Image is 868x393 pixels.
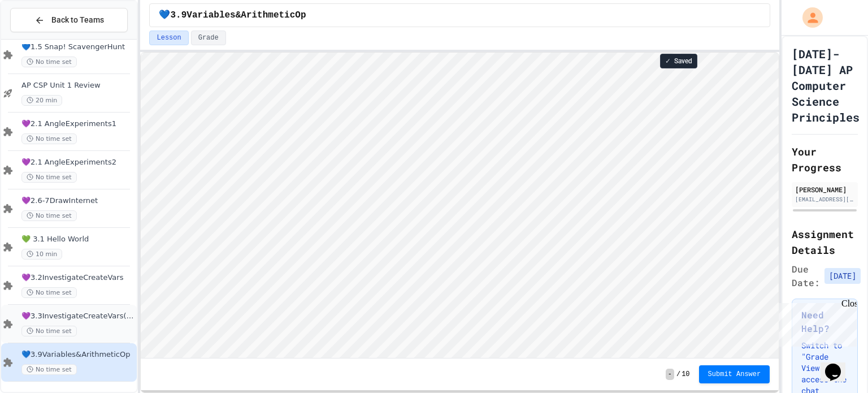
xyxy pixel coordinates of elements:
[21,210,77,221] span: No time set
[21,350,134,360] span: 💙3.9Variables&ArithmeticOp
[666,369,674,380] span: -
[21,249,62,260] span: 10 min
[795,195,854,204] div: [EMAIL_ADDRESS][DOMAIN_NAME]
[21,287,77,298] span: No time set
[10,8,128,32] button: Back to Teams
[708,370,761,379] span: Submit Answer
[21,196,134,206] span: 💜2.6-7DrawInternet
[792,262,820,290] span: Due Date:
[824,268,861,284] span: [DATE]
[792,46,860,125] h1: [DATE]-[DATE] AP Computer Science Principles
[792,226,858,258] h2: Assignment Details
[821,348,857,382] iframe: chat widget
[21,158,134,167] span: 💜2.1 AngleExperiments2
[21,95,62,106] span: 20 min
[21,133,77,144] span: No time set
[21,364,77,375] span: No time set
[674,57,692,66] span: Saved
[676,370,680,379] span: /
[774,299,857,347] iframe: chat widget
[682,370,689,379] span: 10
[21,312,134,321] span: 💜3.3InvestigateCreateVars(A:GraphOrg)
[21,235,134,244] span: 💚 3.1 Hello World
[21,326,77,336] span: No time set
[51,14,104,26] span: Back to Teams
[149,31,188,45] button: Lesson
[21,119,134,129] span: 💜2.1 AngleExperiments1
[141,53,779,358] iframe: Snap! Programming Environment
[159,8,306,22] span: 💙3.9Variables&ArithmeticOp
[792,144,858,175] h2: Your Progress
[795,184,854,195] div: [PERSON_NAME]
[5,5,78,72] div: Chat with us now!Close
[665,57,671,66] span: ✓
[21,273,134,283] span: 💜3.2InvestigateCreateVars
[21,57,77,67] span: No time set
[791,5,826,31] div: My Account
[21,42,134,52] span: 💙1.5 Snap! ScavengerHunt
[21,81,134,90] span: AP CSP Unit 1 Review
[191,31,226,45] button: Grade
[699,365,770,383] button: Submit Answer
[21,172,77,183] span: No time set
